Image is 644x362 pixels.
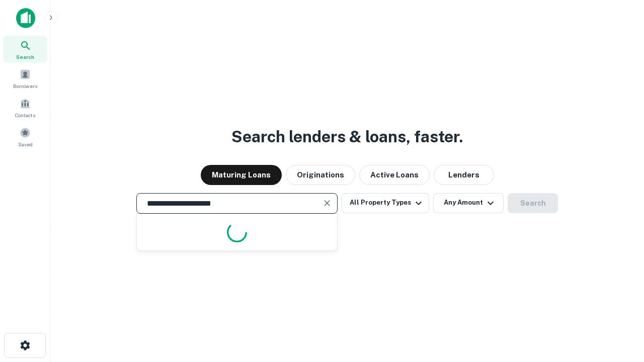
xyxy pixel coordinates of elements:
[3,123,47,150] a: Saved
[320,196,334,210] button: Clear
[342,193,429,213] button: All Property Types
[201,165,282,185] button: Maturing Loans
[433,193,504,213] button: Any Amount
[434,165,494,185] button: Lenders
[3,36,47,63] a: Search
[594,282,644,330] iframe: Chat Widget
[231,125,463,149] h3: Search lenders & loans, faster.
[359,165,430,185] button: Active Loans
[286,165,355,185] button: Originations
[13,82,37,90] span: Borrowers
[16,53,34,61] span: Search
[15,111,35,119] span: Contacts
[18,140,33,148] span: Saved
[3,94,47,121] a: Contacts
[16,8,35,28] img: capitalize-icon.png
[3,65,47,92] a: Borrowers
